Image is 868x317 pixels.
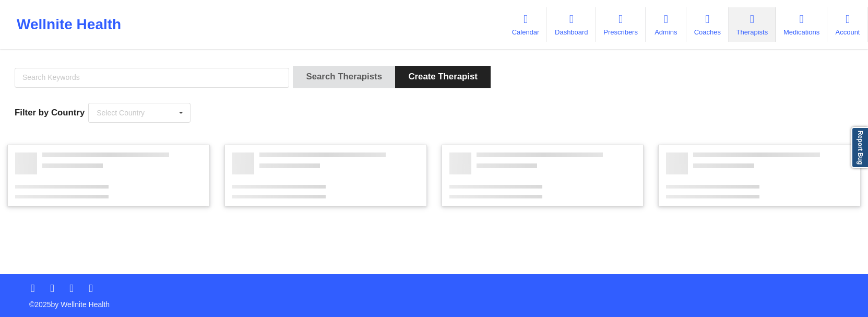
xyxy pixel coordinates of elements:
input: Search Keywords [15,68,289,88]
button: Create Therapist [395,66,491,88]
div: Select Country [97,109,145,116]
a: Admins [646,7,686,42]
a: Dashboard [547,7,596,42]
a: Calendar [504,7,547,42]
span: Filter by Country [15,108,85,118]
a: Account [827,7,868,42]
a: Report Bug [851,127,868,168]
a: Coaches [686,7,729,42]
button: Search Therapists [293,66,395,88]
a: Medications [776,7,827,42]
p: © 2025 by Wellnite Health [22,292,846,310]
a: Prescribers [596,7,645,42]
a: Therapists [729,7,776,42]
